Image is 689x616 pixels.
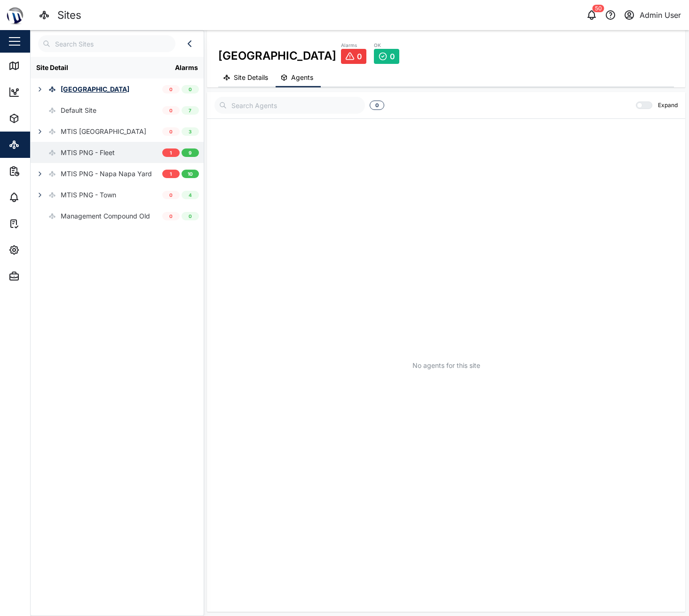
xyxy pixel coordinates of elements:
div: Sites [57,7,81,23]
span: 0 [169,191,173,199]
span: 1 [170,149,172,156]
span: 0 [357,52,362,61]
span: 9 [189,149,192,156]
span: 0 [375,101,379,109]
span: 0 [169,107,173,114]
span: 4 [189,191,192,199]
div: Alarms [175,62,198,73]
button: Admin User [623,8,681,22]
div: Tasks [24,218,50,229]
span: 1 [170,170,172,178]
div: MTIS PNG - Fleet [61,148,115,158]
div: Alarms [24,192,54,203]
input: Search Agents [214,97,365,114]
div: Admin User [640,9,681,21]
div: Management Compound Old [61,211,150,221]
div: MTIS [GEOGRAPHIC_DATA] [61,126,146,137]
span: 0 [169,86,173,93]
div: Site Detail [36,62,164,73]
div: Admin [24,271,52,281]
a: 0 [341,49,366,64]
span: Site Details [234,74,268,81]
div: 50 [593,5,604,12]
div: OK [374,42,399,49]
div: [GEOGRAPHIC_DATA] [218,41,336,64]
div: Assets [24,113,54,124]
div: Alarms [341,42,366,49]
span: 0 [189,86,192,93]
span: 0 [390,52,395,61]
div: [GEOGRAPHIC_DATA] [61,84,129,94]
div: MTIS PNG - Town [61,190,116,200]
span: 0 [169,128,173,135]
div: Settings [24,245,58,255]
div: MTIS PNG - Napa Napa Yard [61,169,152,179]
img: Main Logo [5,5,25,25]
span: 0 [169,212,173,220]
input: Search Sites [38,35,175,52]
span: 3 [189,128,191,135]
label: Expand [652,101,678,109]
div: Map [24,61,46,71]
span: 10 [188,170,193,178]
span: 7 [189,107,191,114]
div: Sites [24,140,47,150]
div: Dashboard [24,87,67,97]
span: Agents [291,74,313,81]
span: 0 [189,212,192,220]
div: Reports [24,166,56,176]
div: Default Site [61,105,96,116]
div: No agents for this site [412,360,480,371]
